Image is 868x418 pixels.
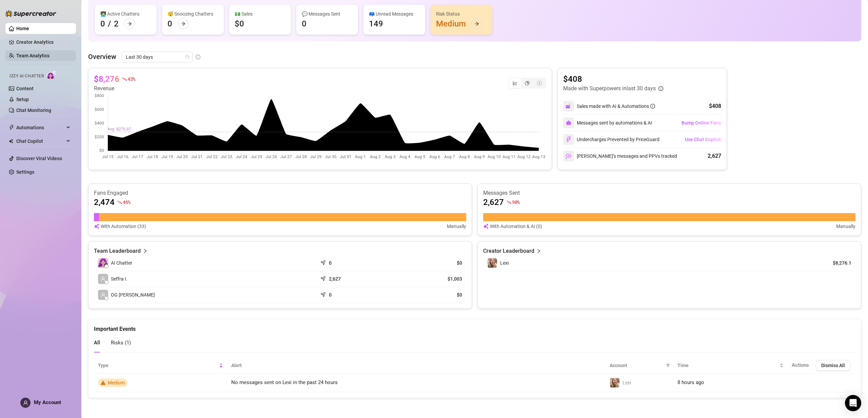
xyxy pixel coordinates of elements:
span: All [94,340,100,346]
span: line-chart [513,81,517,85]
span: Izzy AI Chatter [9,73,44,79]
div: 0 [167,18,172,29]
article: Overview [88,52,116,62]
th: Type [94,357,227,374]
span: fall [122,77,127,81]
img: svg%3e [483,223,489,230]
span: info-circle [658,86,663,91]
img: Chat Copilot [9,139,13,144]
span: Seffra I. [111,275,127,283]
span: Lexi [623,380,631,385]
article: $8,276.1 [821,260,851,266]
span: Account [610,362,663,369]
span: warning [101,380,105,385]
article: $1,003 [396,275,462,282]
span: send [320,274,327,281]
span: send [320,290,327,297]
a: Settings [16,169,34,175]
img: Lexi [610,378,619,387]
div: 💬 Messages Sent [302,10,353,18]
th: Time [673,357,788,374]
div: 2,627 [708,152,721,160]
span: dollar-circle [537,81,542,85]
article: Manually [447,223,466,230]
div: Undercharges Prevented by PriceGuard [563,134,659,145]
div: 0 [302,18,307,29]
div: Open Intercom Messenger [845,395,861,411]
span: user [23,400,28,405]
div: 👩‍💻 Active Chatters [100,10,151,18]
span: user [101,277,105,281]
div: Risk Status [436,10,487,18]
div: 0 [100,18,105,29]
div: 149 [369,18,383,29]
article: Messages Sent [483,189,855,197]
span: info-circle [650,104,655,109]
img: svg%3e [94,223,99,230]
img: svg%3e [566,103,572,109]
a: Home [16,26,29,31]
span: Automations [16,122,64,133]
span: No messages sent on Lexi in the past 24 hours [231,379,338,385]
span: Time [677,362,778,369]
a: Team Analytics [16,53,50,58]
span: pie-chart [525,81,530,85]
article: $408 [563,74,663,84]
span: My Account [34,399,61,405]
button: Dismiss All [816,360,850,371]
div: segmented control [508,78,546,89]
div: Sales made with AI & Automations [577,102,655,110]
article: Team Leaderboard [94,247,141,255]
span: OG [PERSON_NAME] [111,291,155,299]
div: $408 [709,102,721,110]
img: svg%3e [566,153,572,159]
a: Creator Analytics [16,37,71,47]
span: Medium [108,380,125,385]
span: 46 % [123,199,131,205]
div: Messages sent by automations & AI [563,117,652,128]
div: 2 [114,18,119,29]
span: Bump Online Fans [682,120,721,126]
a: Chat Monitoring [16,108,51,113]
article: $8,276 [94,74,119,84]
img: AI Chatter [46,70,57,80]
article: 2,627 [329,275,341,282]
div: $0 [235,18,244,29]
article: 0 [329,260,332,266]
article: $0 [396,291,462,298]
a: Content [16,86,34,91]
span: arrow-right [127,21,132,26]
span: send [320,259,327,265]
img: logo-BBDzfeDw.svg [5,10,56,17]
img: svg%3e [566,120,571,126]
span: Use Chat Copilot [685,137,721,142]
span: calendar [185,55,189,59]
span: Lexi [500,260,509,266]
div: 📪 Unread Messages [369,10,420,18]
div: Important Events [94,319,855,333]
span: thunderbolt [9,125,14,130]
article: With Automation (33) [101,223,146,230]
span: 43 % [127,76,135,82]
span: right [143,247,147,255]
span: Actions [792,362,809,368]
div: [PERSON_NAME]’s messages and PPVs tracked [563,151,677,161]
article: Revenue [94,84,135,93]
article: 0 [329,291,332,298]
img: Lexi [488,258,497,268]
a: Discover Viral Videos [16,156,62,161]
span: fall [507,200,511,205]
article: Made with Superpowers in last 30 days [563,84,656,93]
button: Use Chat Copilot [685,134,721,145]
article: 2,627 [483,197,504,208]
span: Risks ( 1 ) [111,340,131,346]
span: AI Chatter [111,259,132,267]
span: 8 hours ago [677,379,704,385]
span: Chat Copilot [16,136,64,147]
article: Manually [836,223,855,230]
span: filter [665,360,671,370]
span: Type [98,362,218,369]
span: user [101,292,105,297]
span: Last 30 days [126,52,189,62]
article: $0 [396,260,462,266]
